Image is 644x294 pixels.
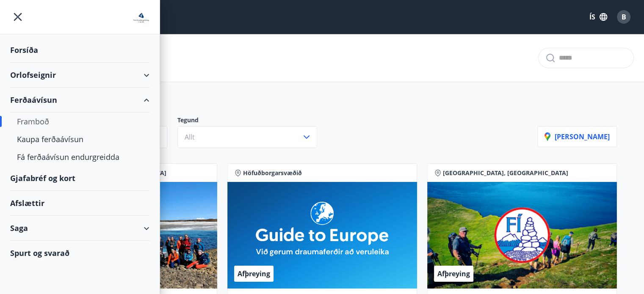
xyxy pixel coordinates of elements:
[185,132,195,142] span: Allt
[614,7,634,27] button: B
[10,38,149,63] div: Forsíða
[10,166,149,191] div: Gjafabréf og kort
[17,130,143,148] div: Kaupa ferðaávísun
[622,12,626,22] span: B
[443,169,568,177] span: [GEOGRAPHIC_DATA], [GEOGRAPHIC_DATA]
[537,126,617,147] button: [PERSON_NAME]
[437,269,470,278] span: Afþreying
[10,216,149,241] div: Saga
[177,116,327,126] p: Tegund
[243,169,302,177] span: Höfuðborgarsvæðið
[17,113,143,130] div: Framboð
[544,132,610,141] p: [PERSON_NAME]
[10,9,25,25] button: menu
[177,126,317,148] button: Allt
[585,9,612,25] button: ÍS
[17,148,143,166] div: Fá ferðaávísun endurgreidda
[10,88,149,113] div: Ferðaávísun
[133,9,149,26] img: union_logo
[10,63,149,88] div: Orlofseignir
[238,269,270,278] span: Afþreying
[10,191,149,216] div: Afslættir
[10,241,149,265] div: Spurt og svarað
